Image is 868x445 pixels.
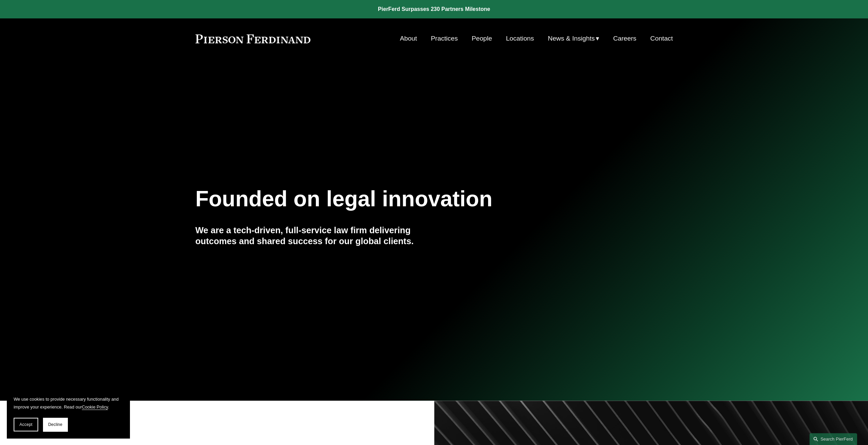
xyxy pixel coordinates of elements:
[506,32,534,45] a: Locations
[400,32,417,45] a: About
[613,32,636,45] a: Careers
[195,225,434,247] h4: We are a tech-driven, full-service law firm delivering outcomes and shared success for our global...
[19,422,32,427] span: Accept
[809,433,857,445] a: Search this site
[431,32,458,45] a: Practices
[548,32,599,45] a: folder dropdown
[43,418,68,431] button: Decline
[14,418,38,431] button: Accept
[195,187,593,211] h1: Founded on legal innovation
[48,422,62,427] span: Decline
[7,388,130,438] section: Cookie banner
[14,395,123,411] p: We use cookies to provide necessary functionality and improve your experience. Read our .
[472,32,492,45] a: People
[548,33,595,45] span: News & Insights
[650,32,673,45] a: Contact
[82,404,108,410] a: Cookie Policy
